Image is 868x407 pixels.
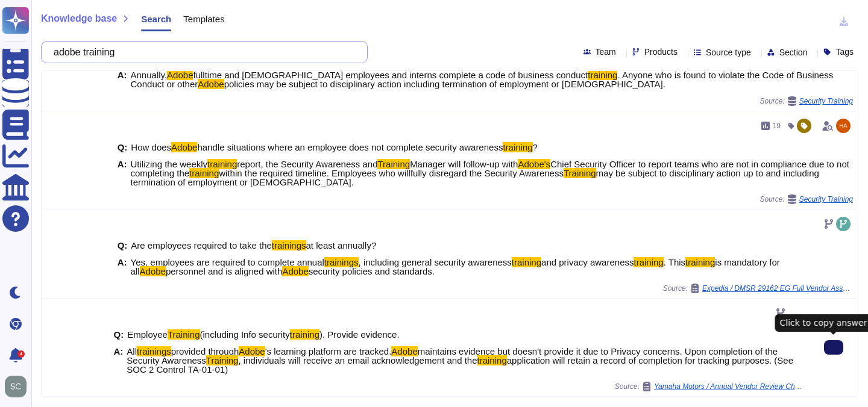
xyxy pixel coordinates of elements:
[189,168,219,178] mark: training
[265,346,392,356] span: 's learning platform are tracked.
[237,159,377,169] span: report, the Security Awareness and
[290,329,319,340] mark: training
[239,346,265,356] mark: Adobe
[140,266,166,276] mark: Adobe
[166,266,282,276] span: personnel and is aligned with
[773,122,781,129] span: 19
[127,329,168,340] span: Employee
[836,119,851,133] img: user
[118,258,127,276] b: A:
[5,376,27,397] img: user
[127,355,793,374] span: application will retain a record of completion for tracking purposes. (See SOC 2 Control TA-01-01)
[137,346,171,356] mark: trainings
[141,14,171,23] span: Search
[596,48,616,56] span: Team
[193,70,588,80] span: fulltime and [DEMOGRAPHIC_DATA] employees and interns complete a code of business conduct
[634,257,663,267] mark: training
[131,168,819,187] span: may be subject to disciplinary action up to and including termination of employment or [DEMOGRAPH...
[206,355,239,365] mark: Training
[615,382,805,391] span: Source:
[2,373,35,400] button: user
[131,142,171,152] span: How does
[324,257,359,267] mark: trainings
[131,257,780,276] span: is mandatory for all
[127,346,137,356] span: All
[131,70,834,89] span: . Anyone who is found to violate the Code of Business Conduct or other
[644,48,678,56] span: Products
[41,14,117,23] span: Knowledge base
[183,14,224,23] span: Templates
[309,266,435,276] span: security policies and standards.
[533,142,538,152] span: ?
[197,142,503,152] span: handle situations where an employee does not complete security awareness
[118,241,128,250] b: Q:
[377,159,410,169] mark: Training
[477,355,507,365] mark: training
[118,143,128,152] b: Q:
[114,347,124,374] b: A:
[168,329,200,340] mark: Training
[306,240,377,250] span: at least annually?
[238,355,477,365] span: , individuals will receive an email acknowledgement and the
[171,346,239,356] span: provided through
[410,159,518,169] span: Manager will follow-up with
[167,70,193,80] mark: Adobe
[664,257,685,267] span: . This
[224,79,665,89] span: policies may be subject to disciplinary action including termination of employment or [DEMOGRAPHI...
[114,330,124,339] b: Q:
[779,48,808,57] span: Section
[759,194,853,204] span: Source:
[198,79,224,89] mark: Adobe
[512,257,541,267] mark: training
[799,98,853,105] span: Security Training
[503,142,532,152] mark: training
[131,159,849,178] span: Chief Security Officer to report teams who are not in compliance due to not completing the
[835,48,854,56] span: Tags
[127,346,778,365] span: maintains evidence but doesn't provide it due to Privacy concerns. Upon completion of the Securit...
[272,240,306,250] mark: trainings
[319,329,400,340] span: ). Provide evidence.
[391,346,417,356] mark: Adobe
[706,48,751,57] span: Source type
[654,383,805,390] span: Yamaha Motors / Annual Vendor Review Checklist 2025
[207,159,237,169] mark: training
[200,329,290,340] span: (including Info security
[118,160,127,187] b: A:
[131,257,324,267] span: Yes, employees are required to complete annual
[48,42,355,63] input: Search a question or template...
[131,159,208,169] span: Utilizing the weekly
[359,257,512,267] span: , including general security awareness
[663,284,853,293] span: Source:
[518,159,550,169] mark: Adobe's
[588,70,617,80] mark: training
[171,142,197,152] mark: Adobe
[131,70,168,80] span: Annually,
[541,257,634,267] span: and privacy awareness
[759,96,853,106] span: Source:
[685,257,715,267] mark: training
[131,240,271,250] span: Are employees required to take the
[282,266,308,276] mark: Adobe
[799,196,853,203] span: Security Training
[219,168,564,178] span: within the required timeline. Employees who willfully disregard the Security Awareness
[702,285,853,292] span: Expedia / DMSR 29162 EG Full Vendor Assessment Questionnaire v 2.0
[17,350,25,358] div: 4
[118,70,127,89] b: A:
[564,168,596,178] mark: Training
